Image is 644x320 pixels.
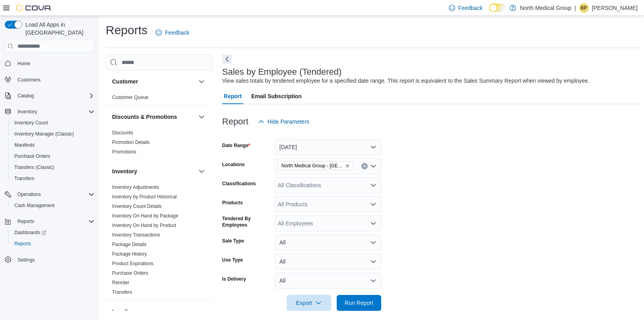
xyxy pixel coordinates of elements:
button: Operations [2,189,98,200]
a: Transfers (Classic) [11,163,57,172]
label: Sale Type [222,238,244,244]
button: Inventory [197,167,206,176]
span: North Medical Group - [GEOGRAPHIC_DATA] [281,162,343,170]
a: Purchase Orders [11,151,54,161]
a: Inventory Manager (Classic) [11,129,77,139]
div: Inventory [106,182,213,300]
button: All [275,235,381,250]
button: Clear input [361,163,368,169]
button: Discounts & Promotions [112,113,195,121]
img: Cova [16,4,52,12]
a: Dashboards [11,228,49,237]
span: Manifests [11,140,95,150]
button: Reports [2,216,98,227]
a: Inventory Count Details [112,204,162,209]
span: Cash Management [14,202,54,209]
button: Customer [112,78,195,85]
span: Settings [14,255,95,265]
span: Inventory [14,107,95,116]
span: Inventory On Hand by Product [112,222,176,229]
a: Inventory On Hand by Package [112,213,178,219]
p: North Medical Group [520,3,571,13]
span: Inventory by Product Historical [112,194,177,200]
span: Transfers [112,289,132,295]
button: Reports [14,217,37,226]
span: Reports [14,217,95,226]
span: BP [581,3,587,13]
button: All [275,254,381,270]
button: Catalog [2,90,98,101]
button: Settings [2,254,98,266]
h3: Inventory [112,167,137,175]
span: Operations [14,190,95,199]
button: Cash Management [8,200,98,211]
div: Customer [106,93,213,105]
a: Dashboards [8,227,98,238]
span: Reports [11,239,95,248]
a: Customers [14,75,44,85]
button: Run Report [337,295,381,311]
span: Customers [17,77,41,83]
span: Inventory Adjustments [112,184,159,190]
span: Home [14,58,95,68]
div: Benjamin Pitzer [579,3,589,13]
h3: Loyalty [112,308,132,316]
span: Feedback [458,4,483,12]
span: Reports [14,240,31,247]
span: Inventory Transactions [112,232,160,238]
a: Package Details [112,242,147,247]
a: Inventory On Hand by Product [112,223,176,228]
a: Package History [112,251,147,257]
button: Inventory Manager (Classic) [8,128,98,140]
div: Discounts & Promotions [106,128,213,160]
div: View sales totals by tendered employee for a specified date range. This report is equivalent to t... [222,77,590,85]
span: Dashboards [14,229,46,236]
a: Reorder [112,280,129,285]
span: Promotion Details [112,139,150,145]
button: Inventory Count [8,117,98,128]
span: Transfers [11,174,95,183]
span: Inventory Count [14,120,48,126]
button: Next [222,54,232,64]
button: Customers [2,74,98,85]
span: Transfers (Classic) [14,164,54,171]
button: Open list of options [370,163,376,169]
button: Discounts & Promotions [197,112,206,122]
span: Purchase Orders [11,151,95,161]
button: Customer [197,77,206,86]
span: Purchase Orders [112,270,148,276]
span: Customers [14,75,95,85]
button: Loyalty [112,308,195,316]
span: Feedback [165,29,189,37]
button: Operations [14,190,44,199]
span: North Medical Group - Hillsboro [278,161,353,170]
p: | [574,3,576,13]
span: Email Subscription [251,88,302,104]
label: Locations [222,161,245,168]
span: Home [17,60,30,67]
a: Transfers [11,174,37,183]
span: Customer Queue [112,94,148,101]
label: Classifications [222,180,256,187]
label: Use Type [222,257,243,263]
span: Package History [112,251,147,257]
span: Settings [17,257,35,263]
a: Purchase Orders [112,270,148,276]
span: Run Report [345,299,373,307]
button: Export [287,295,331,311]
span: Package Details [112,241,147,248]
button: All [275,273,381,289]
a: Transfers [112,289,132,295]
button: Open list of options [370,220,376,227]
a: Settings [14,255,38,265]
button: Catalog [14,91,37,101]
a: Inventory Adjustments [112,184,159,190]
span: Load All Apps in [GEOGRAPHIC_DATA] [22,21,95,37]
h3: Customer [112,78,138,85]
button: Inventory [14,107,40,116]
a: Cash Management [11,201,58,210]
a: Home [14,59,33,68]
span: Inventory Count [11,118,95,128]
span: Export [291,295,326,311]
span: Report [224,88,242,104]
